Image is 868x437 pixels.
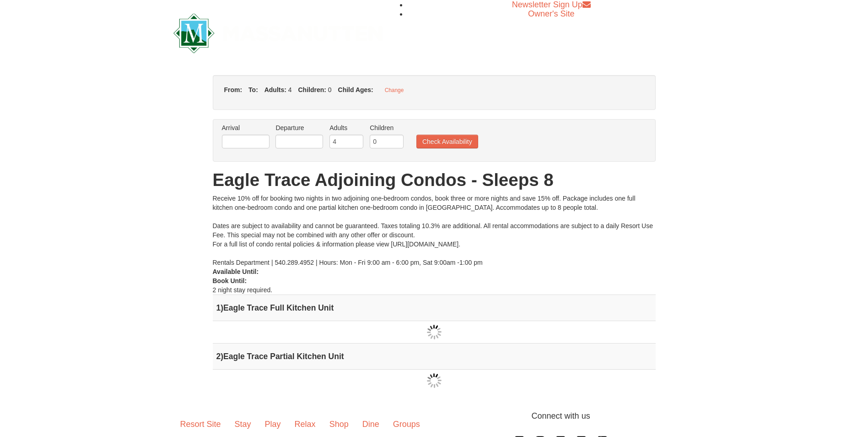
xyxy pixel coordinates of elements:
button: Change [380,84,409,96]
img: wait gif [427,325,442,339]
h4: 1 Eagle Trace Full Kitchen Unit [216,303,652,312]
strong: Child Ages: [338,86,373,93]
a: Massanutten Resort [173,21,383,43]
strong: Adults: [264,86,286,93]
strong: Book Until: [213,277,247,284]
h4: 2 Eagle Trace Partial Kitchen Unit [216,352,652,361]
label: Arrival [222,123,270,132]
button: Check Availability [416,135,478,148]
span: 4 [288,86,292,93]
strong: To: [248,86,258,93]
a: Owner's Site [528,9,574,18]
strong: Available Until: [213,268,259,275]
span: 0 [328,86,332,93]
p: Connect with us [173,410,695,422]
span: 2 night stay required. [213,286,273,294]
span: ) [221,303,223,312]
label: Adults [329,123,363,132]
span: ) [221,352,223,361]
img: Massanutten Resort Logo [173,13,383,53]
label: Departure [275,123,323,132]
strong: From: [224,86,243,93]
img: wait gif [427,373,442,388]
h1: Eagle Trace Adjoining Condos - Sleeps 8 [213,171,656,189]
div: Receive 10% off for booking two nights in two adjoining one-bedroom condos, book three or more ni... [213,194,656,267]
label: Children [370,123,404,132]
strong: Children: [298,86,326,93]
